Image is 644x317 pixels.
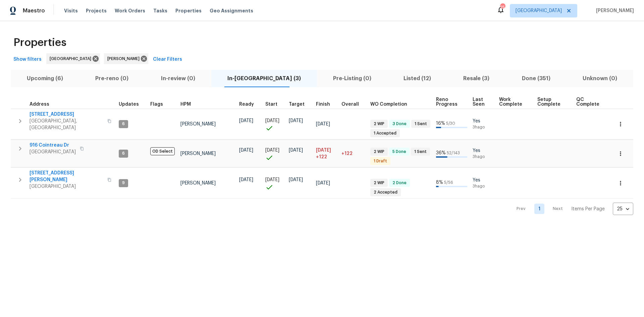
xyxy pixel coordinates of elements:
span: [PERSON_NAME] [593,7,634,14]
span: [PERSON_NAME] [180,122,216,126]
span: 3 Done [390,121,409,127]
span: Last Seen [473,97,488,107]
nav: Pagination Navigation [510,203,633,215]
span: [STREET_ADDRESS] [30,111,103,118]
span: [DATE] [265,118,279,123]
span: Start [265,102,277,107]
span: Done (351) [510,74,562,83]
button: Clear Filters [150,53,185,66]
div: Earliest renovation start date (first business day after COE or Checkout) [239,102,260,107]
span: [GEOGRAPHIC_DATA] [30,183,103,190]
span: Updates [119,102,139,107]
span: Geo Assignments [210,7,253,14]
span: Show filters [13,55,42,64]
span: OD Select [150,147,175,155]
span: [DATE] [316,122,330,126]
td: Project started on time [263,140,286,167]
span: [GEOGRAPHIC_DATA] [50,55,94,62]
span: Projects [86,7,107,14]
span: +122 [341,151,353,156]
div: Actual renovation start date [265,102,283,107]
span: Overall [341,102,359,107]
span: 6 [119,151,127,156]
span: 16 % [436,121,445,126]
span: 916 Cointreau Dr [30,142,76,149]
span: Flags [150,102,163,107]
div: [GEOGRAPHIC_DATA] [46,53,100,64]
span: Visits [64,7,78,14]
span: Reno Progress [436,97,461,107]
span: 5 / 30 [446,121,455,125]
div: 25 [500,4,505,11]
span: 3h ago [473,124,494,130]
span: 1 Sent [412,121,430,127]
span: Pre-reno (0) [83,74,141,83]
span: [DATE] [239,118,253,123]
span: [DATE] [239,177,253,182]
span: Yes [473,177,494,183]
span: Target [289,102,305,107]
td: Project started on time [263,109,286,140]
span: Unknown (0) [571,74,629,83]
p: Items Per Page [571,206,605,212]
span: [DATE] [265,148,279,153]
span: 1 Accepted [371,130,399,136]
span: 36 % [436,151,446,155]
span: In-[GEOGRAPHIC_DATA] (3) [215,74,313,83]
span: 2 Done [390,180,409,186]
span: 1 Draft [371,158,390,164]
span: 52 / 143 [447,151,460,155]
span: 5 Done [390,149,409,155]
span: [DATE] [289,118,303,123]
span: Properties [13,39,66,46]
span: 2 WIP [371,180,387,186]
span: WO Completion [370,102,407,107]
span: QC Complete [576,97,602,107]
span: Clear Filters [153,55,182,64]
span: Upcoming (6) [15,74,75,83]
div: 25 [613,200,633,218]
span: Properties [175,7,202,14]
span: Pre-Listing (0) [321,74,383,83]
span: Work Orders [115,7,145,14]
div: [PERSON_NAME] [104,53,148,64]
span: 2 WIP [371,121,387,127]
span: [PERSON_NAME] [180,151,216,156]
span: 3h ago [473,154,494,160]
span: HPM [180,102,191,107]
span: [DATE] [316,181,330,186]
span: [DATE] [316,148,331,153]
span: Address [30,102,49,107]
span: Work Complete [499,97,526,107]
span: Yes [473,118,494,124]
span: [PERSON_NAME] [180,181,216,186]
span: 3h ago [473,183,494,189]
span: Setup Complete [537,97,565,107]
span: [STREET_ADDRESS][PERSON_NAME] [30,170,103,183]
span: In-review (0) [149,74,207,83]
td: Project started on time [263,168,286,199]
a: Goto page 1 [534,204,544,214]
span: Tasks [153,8,167,13]
span: [DATE] [289,177,303,182]
td: 122 day(s) past target finish date [339,140,368,167]
span: [DATE] [265,177,279,182]
span: 2 WIP [371,149,387,155]
span: [GEOGRAPHIC_DATA], [GEOGRAPHIC_DATA] [30,118,103,131]
td: Scheduled to finish 122 day(s) late [313,140,339,167]
span: Resale (3) [451,74,501,83]
span: 2 Accepted [371,190,400,195]
span: Finish [316,102,330,107]
span: 5 / 56 [444,180,453,184]
span: [GEOGRAPHIC_DATA] [30,149,76,155]
span: Maestro [23,7,45,14]
div: Days past target finish date [341,102,365,107]
span: [GEOGRAPHIC_DATA] [516,7,562,14]
span: Ready [239,102,254,107]
span: [DATE] [239,148,253,153]
span: [DATE] [289,148,303,153]
span: +122 [316,154,327,160]
span: 8 % [436,180,443,185]
button: Show filters [11,53,44,66]
span: Listed (12) [391,74,443,83]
